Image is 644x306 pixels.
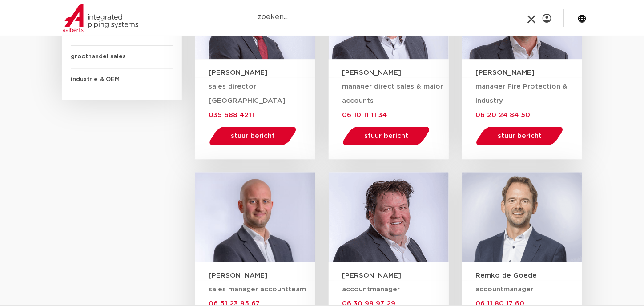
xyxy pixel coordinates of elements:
input: zoeken... [258,8,538,26]
span: accountmanager [342,286,400,293]
span: stuur bericht [231,133,275,139]
span: accountmanager [475,286,533,293]
span: 06 10 11 11 34 [342,112,387,118]
a: 06 10 11 11 34 [342,111,387,118]
h3: [PERSON_NAME] [342,271,449,280]
span: manager direct sales & major accounts [342,83,443,104]
h3: [PERSON_NAME] [342,68,449,77]
span: 06 20 24 84 50 [475,112,530,118]
span: industrie & OEM [71,68,173,91]
a: 035 688 4211 [209,111,254,118]
span: sales manager accountteam [209,286,306,293]
h3: [PERSON_NAME] [209,68,315,77]
span: manager Fire Protection & Industry [475,83,568,104]
h3: Remko de Goede [475,271,582,280]
h3: [PERSON_NAME] [209,271,315,280]
span: groothandel sales [71,46,173,68]
span: sales director [GEOGRAPHIC_DATA] [209,83,286,104]
span: 035 688 4211 [209,112,254,118]
a: 06 20 24 84 50 [475,111,530,118]
span: stuur bericht [364,133,408,139]
h3: [PERSON_NAME] [475,68,582,77]
span: stuur bericht [498,133,542,139]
